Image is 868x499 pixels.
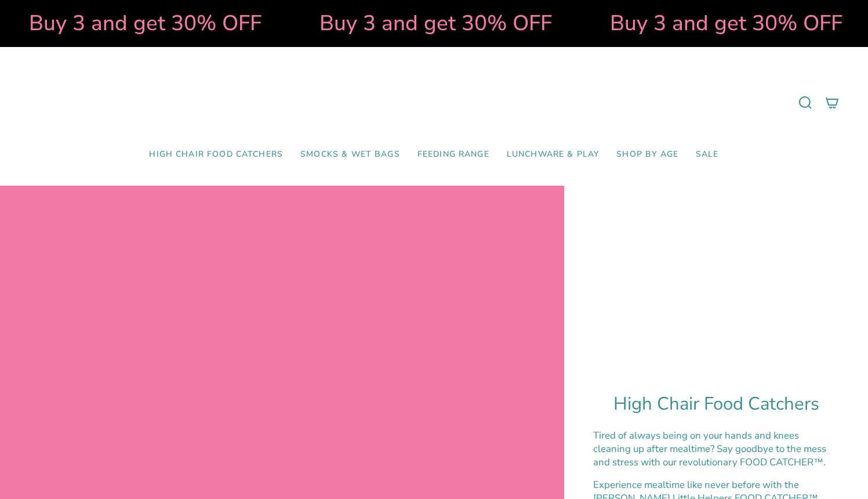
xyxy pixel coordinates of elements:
h1: High Chair Food Catchers [593,393,839,415]
a: Shop by Age [608,141,687,168]
a: Smocks & Wet Bags [292,141,409,168]
a: SALE [687,141,728,168]
span: High Chair Food Catchers [149,150,283,160]
span: Shop by Age [616,150,678,160]
span: Lunchware & Play [507,150,599,160]
a: Feeding Range [409,141,498,168]
strong: Buy 3 and get 30% OFF [27,9,260,38]
span: SALE [696,150,719,160]
a: High Chair Food Catchers [140,141,292,168]
strong: Buy 3 and get 30% OFF [608,9,841,38]
strong: Buy 3 and get 30% OFF [318,9,550,38]
a: Lunchware & Play [498,141,608,168]
p: Tired of always being on your hands and knees cleaning up after mealtime? Say goodbye to the mess... [593,429,839,469]
span: Feeding Range [417,150,489,160]
a: Mumma’s Little Helpers [334,64,534,141]
span: Smocks & Wet Bags [300,150,400,160]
